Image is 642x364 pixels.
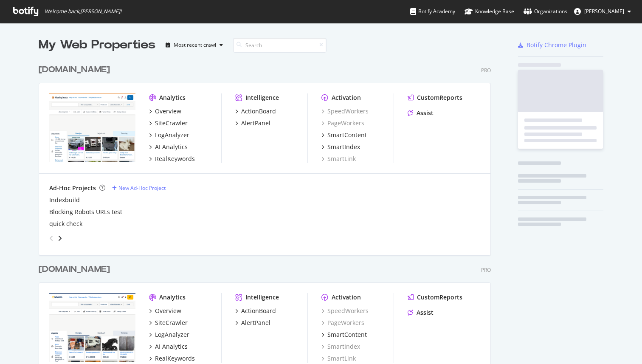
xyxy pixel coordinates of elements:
[162,38,226,52] button: Most recent crawl
[321,143,360,151] a: SmartIndex
[155,131,189,139] div: LogAnalyzer
[408,109,434,117] a: Assist
[155,107,181,116] div: Overview
[241,307,276,315] div: ActionBoard
[155,319,188,327] div: SiteCrawler
[321,131,367,139] a: SmartContent
[39,37,155,54] div: My Web Properties
[327,131,367,139] div: SmartContent
[155,354,195,363] div: RealKeywords
[174,42,216,48] div: Most recent crawl
[112,184,166,192] a: New Ad-Hoc Project
[235,319,270,327] a: AlertPanel
[155,119,188,127] div: SiteCrawler
[321,342,360,351] a: SmartIndex
[235,119,270,127] a: AlertPanel
[57,234,63,243] div: angle-right
[245,293,279,302] div: Intelligence
[49,93,135,162] img: marktplaats.nl
[481,266,491,274] div: Pro
[245,93,279,102] div: Intelligence
[235,107,276,116] a: ActionBoard
[321,155,356,163] a: SmartLink
[465,7,514,16] div: Knowledge Base
[49,293,135,362] img: 2dehands.be
[321,307,369,315] a: SpeedWorkers
[408,293,462,302] a: CustomReports
[235,307,276,315] a: ActionBoard
[241,319,270,327] div: AlertPanel
[159,93,186,102] div: Analytics
[149,319,188,327] a: SiteCrawler
[159,293,186,302] div: Analytics
[518,41,586,49] a: Botify Chrome Plugin
[408,93,462,102] a: CustomReports
[417,109,434,117] div: Assist
[39,64,113,76] a: [DOMAIN_NAME]
[46,231,57,245] div: angle-left
[481,67,491,74] div: Pro
[327,330,367,339] div: SmartContent
[155,155,195,163] div: RealKeywords
[321,330,367,339] a: SmartContent
[327,143,360,151] div: SmartIndex
[321,107,369,116] a: SpeedWorkers
[149,107,181,116] a: Overview
[149,119,188,127] a: SiteCrawler
[321,354,356,363] a: SmartLink
[45,8,121,15] span: Welcome back, [PERSON_NAME] !
[149,330,189,339] a: LogAnalyzer
[417,93,462,102] div: CustomReports
[39,263,113,276] a: [DOMAIN_NAME]
[410,7,455,16] div: Botify Academy
[527,41,586,49] div: Botify Chrome Plugin
[149,307,181,315] a: Overview
[149,155,195,163] a: RealKeywords
[332,93,361,102] div: Activation
[149,143,188,151] a: AI Analytics
[49,196,80,204] a: Indexbuild
[241,107,276,116] div: ActionBoard
[417,308,434,317] div: Assist
[149,342,188,351] a: AI Analytics
[49,184,96,192] div: Ad-Hoc Projects
[155,342,188,351] div: AI Analytics
[118,184,166,192] div: New Ad-Hoc Project
[149,131,189,139] a: LogAnalyzer
[149,354,195,363] a: RealKeywords
[417,293,462,302] div: CustomReports
[321,319,364,327] a: PageWorkers
[155,307,181,315] div: Overview
[332,293,361,302] div: Activation
[155,143,188,151] div: AI Analytics
[321,119,364,127] a: PageWorkers
[49,220,82,228] a: quick check
[241,119,270,127] div: AlertPanel
[39,64,110,76] div: [DOMAIN_NAME]
[408,308,434,317] a: Assist
[233,38,327,53] input: Search
[524,7,567,16] div: Organizations
[39,263,110,276] div: [DOMAIN_NAME]
[567,5,638,18] button: [PERSON_NAME]
[584,8,624,15] span: Joudi Marjana
[49,208,122,216] a: Blocking Robots URLs test
[155,330,189,339] div: LogAnalyzer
